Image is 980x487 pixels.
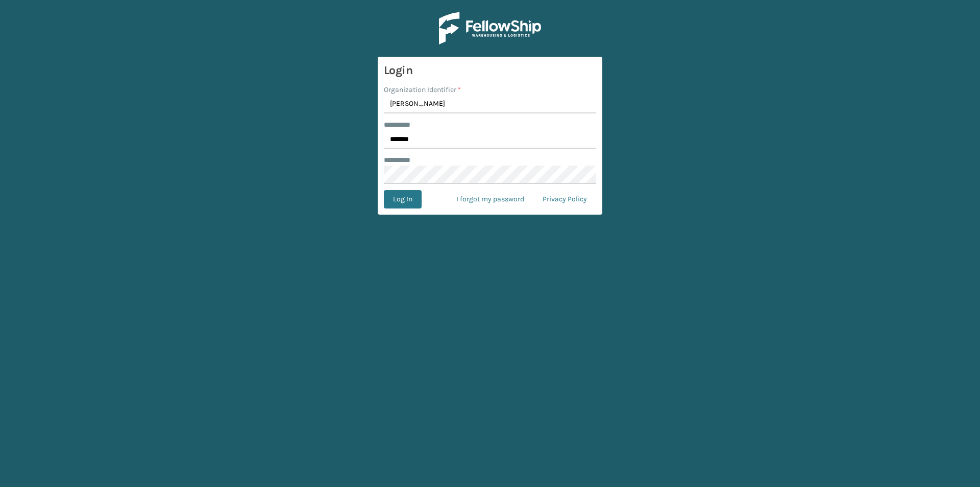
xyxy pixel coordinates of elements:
h3: Login [384,63,596,78]
button: Log In [384,190,422,208]
img: Logo [439,12,541,44]
label: Organization Identifier [384,84,461,95]
a: I forgot my password [447,190,533,208]
a: Privacy Policy [533,190,596,208]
